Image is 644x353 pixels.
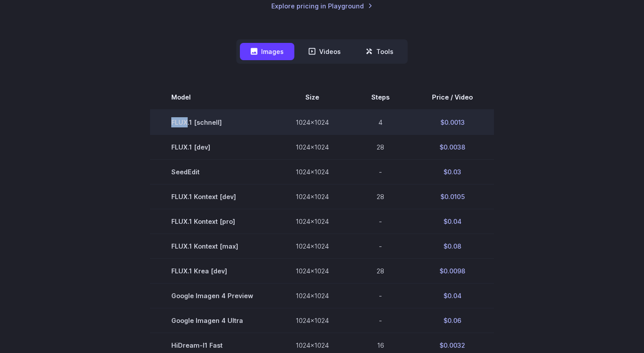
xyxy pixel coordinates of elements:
td: FLUX.1 Krea [dev] [150,259,274,284]
td: $0.08 [411,234,494,259]
td: $0.04 [411,209,494,234]
td: 28 [350,184,411,209]
td: $0.0105 [411,184,494,209]
td: 4 [350,110,411,135]
td: 1024x1024 [274,234,350,259]
th: Price / Video [411,85,494,110]
td: - [350,308,411,333]
td: FLUX.1 [dev] [150,135,274,160]
td: SeedEdit [150,160,274,184]
td: $0.0038 [411,135,494,160]
td: Google Imagen 4 Preview [150,284,274,308]
td: 28 [350,259,411,284]
td: 1024x1024 [274,160,350,184]
td: $0.04 [411,284,494,308]
button: Images [240,43,294,60]
td: 1024x1024 [274,135,350,160]
td: FLUX.1 Kontext [dev] [150,184,274,209]
td: Google Imagen 4 Ultra [150,308,274,333]
td: 1024x1024 [274,209,350,234]
td: FLUX.1 Kontext [max] [150,234,274,259]
th: Model [150,85,274,110]
td: $0.0098 [411,259,494,284]
td: $0.06 [411,308,494,333]
td: 1024x1024 [274,259,350,284]
button: Videos [298,43,351,60]
td: - [350,284,411,308]
button: Tools [355,43,404,60]
a: Explore pricing in Playground [271,1,373,11]
td: 1024x1024 [274,308,350,333]
td: - [350,234,411,259]
td: FLUX.1 Kontext [pro] [150,209,274,234]
td: 28 [350,135,411,160]
td: $0.03 [411,160,494,184]
td: - [350,160,411,184]
td: 1024x1024 [274,110,350,135]
td: 1024x1024 [274,184,350,209]
th: Steps [350,85,411,110]
td: - [350,209,411,234]
td: 1024x1024 [274,284,350,308]
td: $0.0013 [411,110,494,135]
th: Size [274,85,350,110]
td: FLUX.1 [schnell] [150,110,274,135]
